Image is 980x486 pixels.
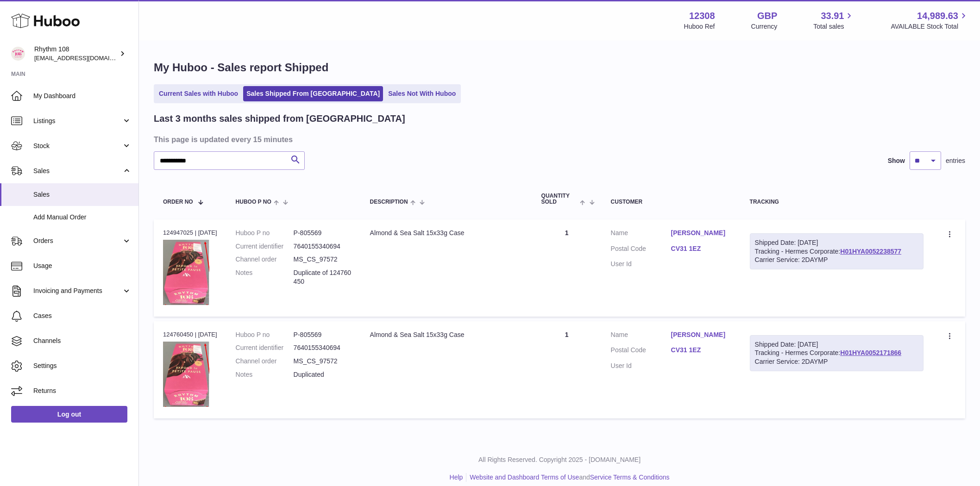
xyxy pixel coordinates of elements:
span: Listings [33,117,122,125]
dt: User Id [611,260,671,268]
span: [EMAIL_ADDRESS][DOMAIN_NAME] [34,54,136,62]
div: Rhythm 108 [34,45,118,62]
div: Tracking - Hermes Corporate: [750,233,923,270]
dt: Notes [236,370,294,379]
dt: Current identifier [236,242,294,251]
a: H01HYA0052171866 [840,349,901,356]
a: 33.91 Total sales [813,10,854,31]
p: All Rights Reserved. Copyright 2025 - [DOMAIN_NAME] [146,455,973,464]
a: Website and Dashboard Terms of Use [470,474,579,481]
dt: Huboo P no [236,330,294,339]
dd: MS_CS_97572 [294,255,352,264]
dd: MS_CS_97572 [294,357,352,366]
span: Add Manual Order [33,213,132,222]
div: 124947025 | [DATE] [163,229,217,237]
dt: User Id [611,361,671,370]
h3: This page is updated every 15 minutes [154,134,963,144]
span: Sales [33,167,122,175]
dt: Postal Code [611,346,671,357]
span: Total sales [813,22,854,31]
span: 14,989.63 [917,10,958,22]
strong: 12308 [689,10,715,22]
span: Settings [33,361,132,370]
dt: Current identifier [236,343,294,352]
a: Help [450,474,463,481]
span: Description [370,199,408,205]
p: Duplicate of 124760450 [294,268,352,286]
span: 33.91 [821,10,844,22]
div: Customer [611,199,731,205]
span: Order No [163,199,193,205]
div: Almond & Sea Salt 15x33g Case [370,229,523,237]
dd: P-805569 [294,229,352,237]
dd: 7640155340694 [294,343,352,352]
span: Cases [33,312,132,320]
a: Service Terms & Conditions [590,474,670,481]
dt: Channel order [236,255,294,264]
span: Usage [33,262,132,270]
div: Carrier Service: 2DAYMP [755,357,918,366]
span: Sales [33,190,132,199]
a: Current Sales with Huboo [156,86,241,101]
dd: P-805569 [294,330,352,339]
div: Huboo Ref [684,22,715,31]
span: Channels [33,336,132,345]
dt: Postal Code [611,244,671,255]
span: Huboo P no [236,199,271,205]
a: CV31 1EZ [671,244,731,253]
img: internalAdmin-12308@internal.huboo.com [11,47,25,61]
td: 1 [532,321,602,418]
img: 1688048918.JPG [163,240,209,305]
span: Quantity Sold [541,193,578,205]
span: My Dashboard [33,92,132,100]
span: AVAILABLE Stock Total [891,22,969,31]
a: Sales Not With Huboo [385,86,459,101]
span: Returns [33,386,132,395]
dt: Huboo P no [236,229,294,237]
li: and [466,473,669,482]
div: 124760450 | [DATE] [163,330,217,339]
p: Duplicated [294,370,352,379]
a: 14,989.63 AVAILABLE Stock Total [891,10,969,31]
label: Show [888,156,905,165]
dd: 7640155340694 [294,242,352,251]
div: Tracking - Hermes Corporate: [750,335,923,372]
div: Tracking [750,199,923,205]
dt: Name [611,330,671,342]
div: Carrier Service: 2DAYMP [755,255,918,264]
dt: Name [611,229,671,240]
div: Shipped Date: [DATE] [755,238,918,247]
div: Shipped Date: [DATE] [755,340,918,349]
h1: My Huboo - Sales report Shipped [154,60,965,75]
dt: Channel order [236,357,294,366]
div: Currency [751,22,778,31]
a: [PERSON_NAME] [671,229,731,237]
dt: Notes [236,268,294,286]
span: Orders [33,237,122,245]
h2: Last 3 months sales shipped from [GEOGRAPHIC_DATA] [154,112,405,125]
strong: GBP [757,10,777,22]
a: H01HYA0052238577 [840,248,901,255]
td: 1 [532,219,602,317]
a: Log out [11,406,127,423]
a: [PERSON_NAME] [671,330,731,339]
a: Sales Shipped From [GEOGRAPHIC_DATA] [243,86,383,101]
span: entries [946,156,965,165]
a: CV31 1EZ [671,346,731,355]
span: Invoicing and Payments [33,287,122,295]
span: Stock [33,142,122,150]
img: 1688048918.JPG [163,342,209,407]
div: Almond & Sea Salt 15x33g Case [370,330,523,339]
